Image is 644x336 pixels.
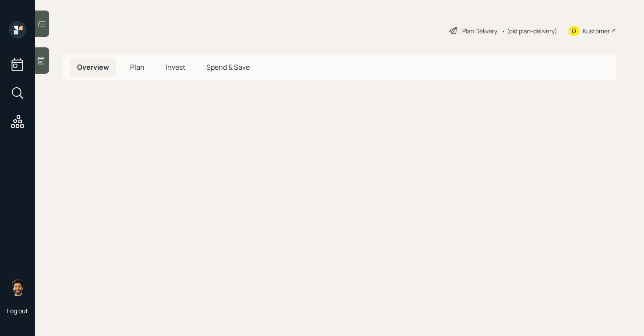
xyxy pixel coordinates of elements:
[206,62,250,72] span: Spend & Save
[502,26,557,36] div: • (old plan-delivery)
[583,26,610,36] div: Kustomer
[77,62,109,72] span: Overview
[166,62,185,72] span: Invest
[130,62,145,72] span: Plan
[9,279,26,296] img: eric-schwartz-headshot.png
[462,26,497,36] div: Plan Delivery
[7,307,28,315] div: Log out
